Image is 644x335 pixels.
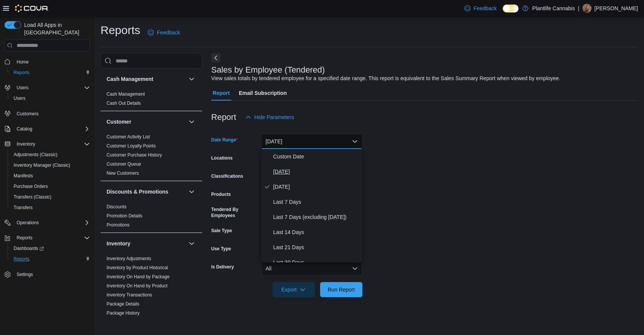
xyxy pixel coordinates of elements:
a: Dashboards [8,243,93,254]
button: Inventory [107,240,186,247]
span: Inventory by Product Historical [107,265,168,271]
a: Dashboards [11,244,47,253]
button: Users [14,83,31,92]
label: Date Range [211,137,238,143]
span: Home [14,57,90,66]
span: Report [213,85,230,101]
span: Transfers [11,203,90,212]
span: Promotion Details [107,213,142,219]
button: Transfers [8,202,93,213]
h3: Discounts & Promotions [107,188,168,195]
span: Hide Parameters [254,113,294,121]
span: Inventory On Hand by Package [107,274,170,280]
div: Cash Management [101,90,202,111]
button: Discounts & Promotions [187,187,196,196]
img: Cova [15,5,49,12]
button: Catalog [14,124,35,133]
a: Settings [14,270,36,279]
span: Inventory [14,140,90,149]
span: Settings [17,271,33,278]
span: Adjustments (Classic) [11,150,90,159]
span: Transfers [14,205,33,211]
span: Last 21 Days [273,243,359,252]
a: Inventory Adjustments [107,256,151,261]
div: Select listbox [261,149,362,262]
span: Reports [14,256,29,262]
a: Discounts [107,204,127,209]
span: Inventory Transactions [107,292,152,298]
a: Reports [11,68,33,77]
button: Inventory [2,139,93,149]
span: Operations [17,220,39,226]
span: Email Subscription [239,85,287,101]
span: Feedback [157,29,180,36]
button: Operations [2,217,93,228]
button: Reports [2,233,93,243]
div: Mary Babiuk [582,4,591,13]
button: Next [211,53,220,62]
button: Reports [8,67,93,78]
span: Transfers (Classic) [11,192,90,202]
label: Classifications [211,173,243,179]
h3: Report [211,113,236,122]
span: Reports [14,70,29,76]
span: Feedback [474,5,497,12]
div: View sales totals by tendered employee for a specified date range. This report is equivalent to t... [211,74,560,82]
a: Package History [107,310,139,316]
button: Reports [14,233,36,242]
h3: Sales by Employee (Tendered) [211,65,325,74]
a: Feedback [461,1,500,16]
span: Package Details [107,301,139,307]
input: Dark Mode [503,5,519,12]
button: Operations [14,218,42,227]
button: [DATE] [261,134,362,149]
span: Adjustments (Classic) [14,152,57,158]
span: Users [11,94,90,103]
span: Purchase Orders [11,182,90,191]
a: Manifests [11,171,36,180]
h3: Cash Management [107,75,153,83]
span: Package History [107,310,139,316]
span: Customer Loyalty Points [107,143,156,149]
a: Transfers (Classic) [11,192,54,202]
span: Inventory On Hand by Product [107,283,167,289]
span: Settings [14,270,90,279]
a: Customer Purchase History [107,152,162,158]
button: Settings [2,269,93,280]
span: Reports [11,68,90,77]
span: Users [14,83,90,92]
a: Cash Management [107,92,145,97]
span: Inventory Adjustments [107,256,151,262]
a: Promotions [107,222,130,228]
a: Transfers [11,203,36,212]
a: Inventory Manager (Classic) [11,161,73,170]
span: Inventory Manager (Classic) [14,162,70,168]
span: Operations [14,218,90,227]
button: Cash Management [187,74,196,84]
label: Sale Type [211,228,232,234]
label: Tendered By Employees [211,206,258,219]
span: Catalog [17,126,32,132]
nav: Complex example [5,53,90,299]
span: Run Report [328,286,355,293]
button: Users [8,93,93,104]
span: Users [17,85,28,91]
button: Customer [187,117,196,126]
span: Cash Out Details [107,100,141,106]
a: Purchase Orders [11,182,51,191]
a: Inventory On Hand by Product [107,283,167,288]
a: Package Details [107,301,139,307]
span: [DATE] [273,167,359,176]
button: Run Report [320,282,362,297]
a: Inventory Transactions [107,292,152,298]
a: Reports [11,254,33,264]
span: Reports [11,254,90,264]
span: Customer Activity List [107,134,150,140]
label: Is Delivery [211,264,234,270]
span: New Customers [107,170,139,176]
span: Purchase Orders [14,183,48,189]
button: Reports [8,254,93,264]
button: Inventory [14,140,38,149]
a: Promotion Details [107,213,142,219]
a: Product Expirations [107,319,146,325]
